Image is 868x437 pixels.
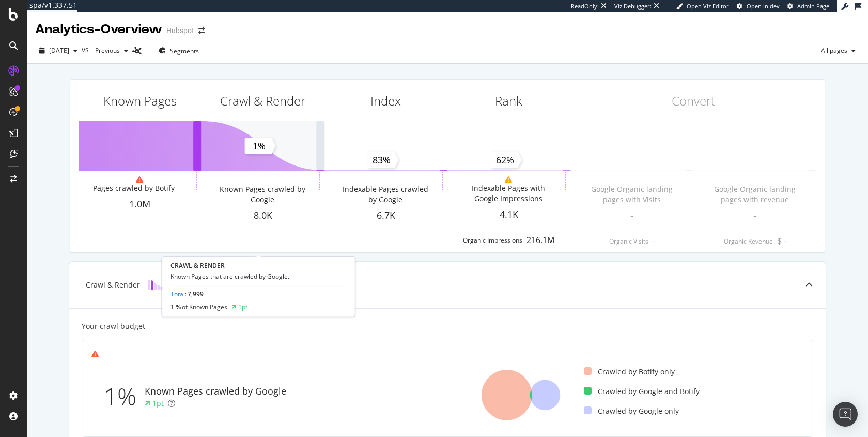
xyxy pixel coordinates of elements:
a: Total [171,290,185,298]
div: Rank [495,92,522,110]
span: Previous [91,46,120,55]
div: 1.0M [79,198,201,211]
span: Segments [170,47,199,55]
span: vs [82,44,91,55]
div: 1pt [238,303,247,312]
img: block-icon [148,280,165,290]
button: All pages [817,42,860,59]
div: Hubspot [166,25,194,36]
span: Open Viz Editor [687,2,729,10]
div: Viz Debugger: [614,2,652,10]
div: Your crawl budget [82,321,145,331]
div: Indexable Pages with Google Impressions [462,183,554,204]
span: All pages [817,46,847,55]
button: Segments [154,42,203,59]
div: 4.1K [447,208,570,221]
div: Crawled by Google and Botify [584,386,700,397]
div: Organic Impressions [463,236,522,245]
span: 2025 Sep. 23rd [49,46,69,55]
div: Crawl & Render [220,92,305,110]
div: ReadOnly: [571,2,599,10]
div: Index [370,92,401,110]
div: 1pt [152,398,164,409]
span: of Known Pages [182,303,227,312]
button: Previous [91,42,132,59]
div: arrow-right-arrow-left [198,27,205,34]
div: Known Pages crawled by Google [145,385,286,398]
button: [DATE] [35,42,82,59]
span: Admin Page [797,2,829,10]
div: Known Pages [103,92,177,110]
div: : [171,290,204,298]
div: 216.1M [526,234,554,246]
div: Crawled by Google only [584,406,679,416]
span: Open in dev [747,2,780,10]
div: 8.0K [202,209,324,222]
div: Indexable Pages crawled by Google [339,184,431,205]
div: 6.7K [324,209,447,222]
a: Open Viz Editor [676,2,729,10]
div: Analytics - Overview [35,21,162,38]
div: Open Intercom Messenger [833,402,858,427]
div: 1 % [171,303,227,312]
div: Known Pages that are crawled by Google. [171,272,346,281]
div: Crawled by Botify only [584,367,675,377]
span: 7,999 [188,290,204,298]
a: Open in dev [737,2,780,10]
div: CRAWL & RENDER [171,261,346,270]
div: 1% [104,380,145,414]
div: Known Pages crawled by Google [216,184,308,205]
div: Crawl & Render [86,280,140,290]
a: Admin Page [787,2,829,10]
div: Pages crawled by Botify [93,183,175,193]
